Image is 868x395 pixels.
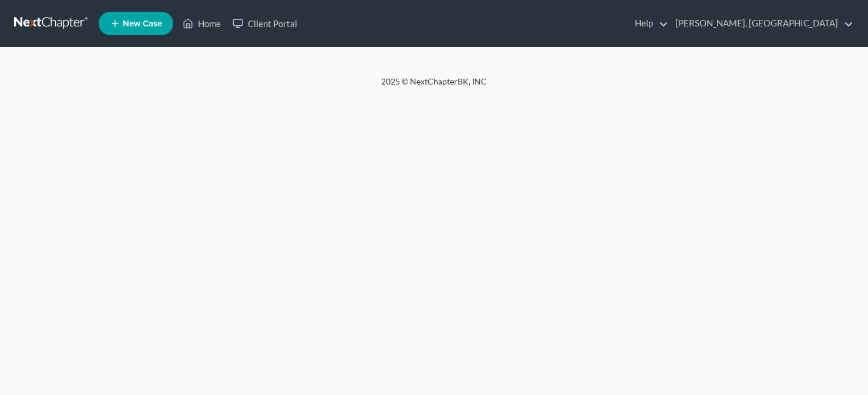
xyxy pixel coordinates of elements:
[227,13,303,34] a: Client Portal
[99,12,173,35] new-legal-case-button: New Case
[629,13,668,34] a: Help
[669,13,853,34] a: [PERSON_NAME], [GEOGRAPHIC_DATA]
[99,76,769,97] div: 2025 © NextChapterBK, INC
[177,13,227,34] a: Home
